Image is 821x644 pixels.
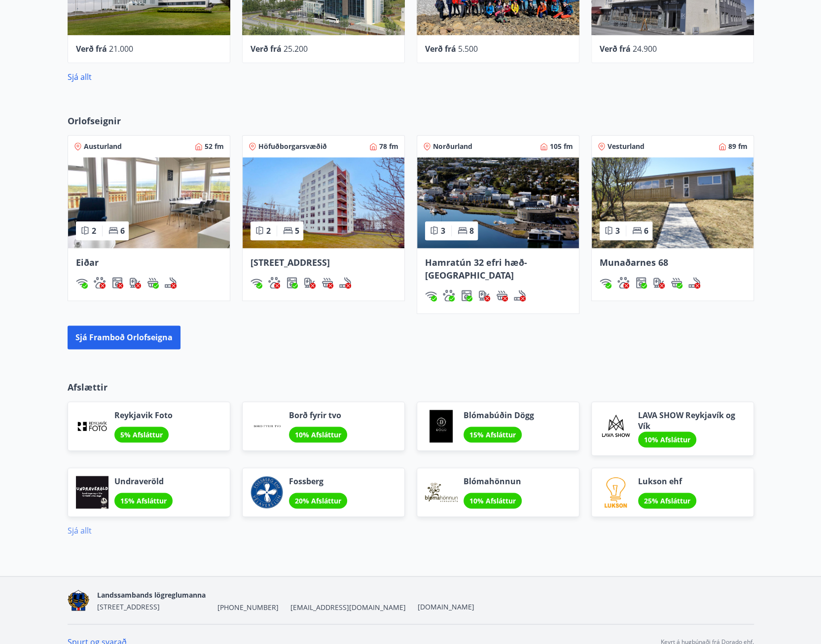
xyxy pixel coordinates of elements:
[443,289,455,301] img: pxcaIm5dSOV3FS4whs1soiYWTwFQvksT25a9J10C.svg
[250,43,282,54] span: Verð frá
[295,496,341,505] span: 20% Afsláttur
[644,496,690,505] span: 25% Afsláttur
[592,157,753,248] img: Paella dish
[339,277,351,288] img: QNIUl6Cv9L9rHgMXwuzGLuiJOj7RKqxk9mBFPqjq.svg
[97,602,160,611] span: [STREET_ADDRESS]
[671,277,682,288] img: h89QDIuHlAdpqTriuIvuEWkTH976fOgBEOOeu1mi.svg
[478,289,490,301] img: nH7E6Gw2rvWFb8XaSdRp44dhkQaj4PJkOoRYItBQ.svg
[68,590,90,611] img: 1cqKbADZNYZ4wXUG0EC2JmCwhQh0Y6EN22Kw4FTY.png
[617,277,629,288] div: Gæludýr
[635,277,647,288] img: Dl16BY4EX9PAW649lg1C3oBuIaAsR6QVDQBO2cTm.svg
[243,157,404,248] img: Paella dish
[464,476,522,487] span: Blómahönnun
[688,277,700,288] div: Reykingar / Vape
[76,277,88,288] div: Þráðlaust net
[92,225,96,236] span: 2
[76,256,99,268] span: Eiðar
[496,289,508,301] div: Heitur pottur
[443,289,455,301] div: Gæludýr
[425,43,456,54] span: Verð frá
[688,277,700,288] img: QNIUl6Cv9L9rHgMXwuzGLuiJOj7RKqxk9mBFPqjq.svg
[600,277,611,288] div: Þráðlaust net
[433,142,472,151] span: Norðurland
[76,43,107,54] span: Verð frá
[550,142,573,151] span: 105 fm
[129,277,141,288] div: Hleðslustöð fyrir rafbíla
[295,225,299,236] span: 5
[284,43,308,54] span: 25.200
[728,142,748,151] span: 89 fm
[111,277,123,288] img: Dl16BY4EX9PAW649lg1C3oBuIaAsR6QVDQBO2cTm.svg
[109,43,133,54] span: 21.000
[617,277,629,288] img: pxcaIm5dSOV3FS4whs1soiYWTwFQvksT25a9J10C.svg
[129,277,141,288] img: nH7E6Gw2rvWFb8XaSdRp44dhkQaj4PJkOoRYItBQ.svg
[120,496,167,505] span: 15% Afsláttur
[114,410,173,421] span: Reykjavik Foto
[286,277,298,288] img: Dl16BY4EX9PAW649lg1C3oBuIaAsR6QVDQBO2cTm.svg
[304,277,316,288] img: nH7E6Gw2rvWFb8XaSdRp44dhkQaj4PJkOoRYItBQ.svg
[286,277,298,288] div: Þvottavél
[217,602,279,612] span: [PHONE_NUMBER]
[120,430,163,439] span: 5% Afsláttur
[469,496,516,505] span: 10% Afsláttur
[653,277,665,288] img: nH7E6Gw2rvWFb8XaSdRp44dhkQaj4PJkOoRYItBQ.svg
[464,410,534,421] span: Blómabúðin Dögg
[304,277,316,288] div: Hleðslustöð fyrir rafbíla
[94,277,106,288] div: Gæludýr
[635,277,647,288] div: Þvottavél
[441,225,445,236] span: 3
[607,142,644,151] span: Vesturland
[600,277,611,288] img: HJRyFFsYp6qjeUYhR4dAD8CaCEsnIFYZ05miwXoh.svg
[295,430,341,439] span: 10% Afsláttur
[68,157,230,248] img: Paella dish
[321,277,333,288] img: h89QDIuHlAdpqTriuIvuEWkTH976fOgBEOOeu1mi.svg
[111,277,123,288] div: Þvottavél
[496,289,508,301] img: h89QDIuHlAdpqTriuIvuEWkTH976fOgBEOOeu1mi.svg
[653,277,665,288] div: Hleðslustöð fyrir rafbíla
[339,277,351,288] div: Reykingar / Vape
[250,277,262,288] div: Þráðlaust net
[165,277,177,288] img: QNIUl6Cv9L9rHgMXwuzGLuiJOj7RKqxk9mBFPqjq.svg
[120,225,125,236] span: 6
[147,277,159,288] img: h89QDIuHlAdpqTriuIvuEWkTH976fOgBEOOeu1mi.svg
[258,142,327,151] span: Höfuðborgarsvæðið
[615,225,620,236] span: 3
[461,289,472,301] img: Dl16BY4EX9PAW649lg1C3oBuIaAsR6QVDQBO2cTm.svg
[68,381,754,394] p: Afslættir
[76,277,88,288] img: HJRyFFsYp6qjeUYhR4dAD8CaCEsnIFYZ05miwXoh.svg
[250,277,262,288] img: HJRyFFsYp6qjeUYhR4dAD8CaCEsnIFYZ05miwXoh.svg
[514,289,526,301] img: QNIUl6Cv9L9rHgMXwuzGLuiJOj7RKqxk9mBFPqjq.svg
[469,225,474,236] span: 8
[290,602,406,612] span: [EMAIL_ADDRESS][DOMAIN_NAME]
[638,410,746,431] span: LAVA SHOW Reykjavík og Vík
[268,277,280,288] div: Gæludýr
[165,277,177,288] div: Reykingar / Vape
[633,43,657,54] span: 24.900
[321,277,333,288] div: Heitur pottur
[268,277,280,288] img: pxcaIm5dSOV3FS4whs1soiYWTwFQvksT25a9J10C.svg
[638,476,696,487] span: Lukson ehf
[478,289,490,301] div: Hleðslustöð fyrir rafbíla
[289,410,347,421] span: Borð fyrir tvo
[458,43,478,54] span: 5.500
[68,114,121,127] span: Orlofseignir
[94,277,106,288] img: pxcaIm5dSOV3FS4whs1soiYWTwFQvksT25a9J10C.svg
[68,72,92,82] a: Sjá allt
[147,277,159,288] div: Heitur pottur
[417,157,579,248] img: Paella dish
[600,43,631,54] span: Verð frá
[600,256,668,268] span: Munaðarnes 68
[418,602,474,611] a: [DOMAIN_NAME]
[205,142,224,151] span: 52 fm
[84,142,122,151] span: Austurland
[644,435,690,444] span: 10% Afsláttur
[289,476,347,487] span: Fossberg
[97,590,206,599] span: Landssambands lögreglumanna
[68,325,180,349] button: Sjá framboð orlofseigna
[461,289,472,301] div: Þvottavél
[671,277,682,288] div: Heitur pottur
[425,256,527,281] span: Hamratún 32 efri hæð- [GEOGRAPHIC_DATA]
[114,476,173,487] span: Undraveröld
[469,430,516,439] span: 15% Afsláttur
[425,289,437,301] div: Þráðlaust net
